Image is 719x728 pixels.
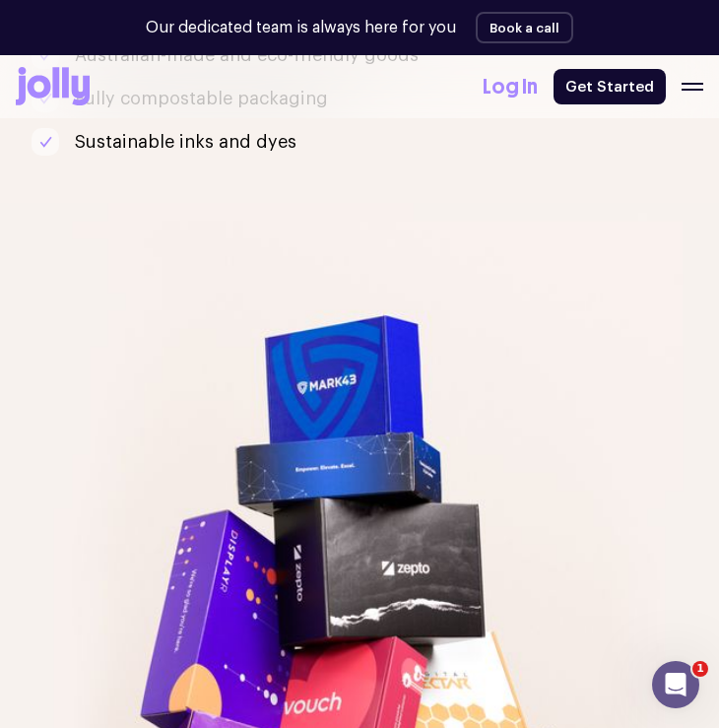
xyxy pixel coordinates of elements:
a: Log In [483,71,538,103]
button: Book a call [476,12,573,43]
p: Sustainable inks and dyes [75,128,296,156]
span: 1 [692,661,708,677]
iframe: Intercom live chat [652,661,699,708]
a: Get Started [554,69,666,104]
p: Our dedicated team is always here for you [146,16,456,39]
